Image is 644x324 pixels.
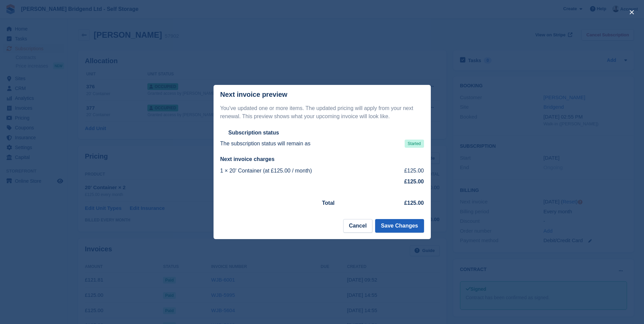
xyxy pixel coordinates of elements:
h2: Subscription status [228,129,279,136]
button: Cancel [343,219,372,233]
button: close [626,7,637,18]
td: £125.00 [388,165,424,176]
strong: £125.00 [404,200,424,206]
span: Started [405,140,424,148]
button: Save Changes [375,219,424,233]
strong: Total [322,200,335,206]
h2: Next invoice charges [220,156,424,163]
strong: £125.00 [404,179,424,184]
p: You've updated one or more items. The updated pricing will apply from your next renewal. This pre... [220,104,424,121]
p: The subscription status will remain as [220,140,311,148]
p: Next invoice preview [220,91,288,98]
td: 1 × 20' Container (at £125.00 / month) [220,165,388,176]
